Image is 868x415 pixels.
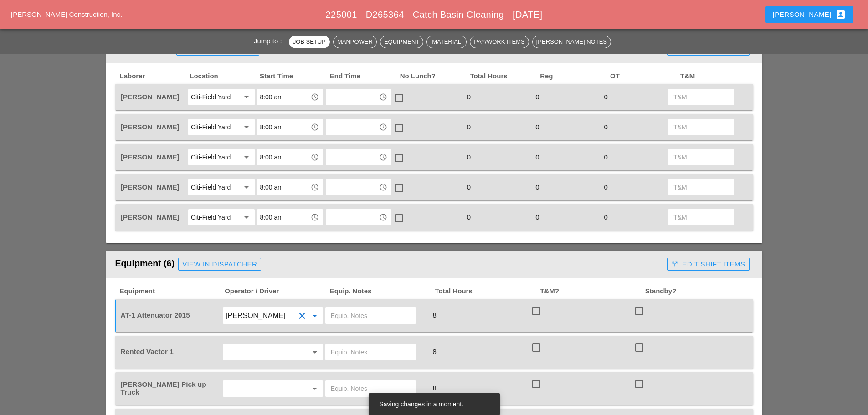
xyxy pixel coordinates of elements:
[532,183,543,191] span: 0
[463,93,474,101] span: 0
[532,153,543,161] span: 0
[463,153,474,161] span: 0
[601,213,611,221] span: 0
[532,36,611,48] button: [PERSON_NAME] Notes
[679,71,750,82] span: T&M
[191,213,231,221] div: Citi-Field Yard
[329,71,399,82] span: End Time
[765,6,853,23] button: [PERSON_NAME]
[331,308,411,323] input: Equip. Notes
[191,123,231,131] div: Citi-Field Yard
[673,120,729,134] input: T&M
[191,183,231,191] div: Citi-Field Yard
[311,213,319,221] i: access_time
[309,347,320,358] i: arrow_drop_down
[601,153,611,161] span: 0
[119,286,224,297] span: Equipment
[241,212,252,223] i: arrow_drop_down
[121,213,180,221] span: [PERSON_NAME]
[835,9,846,20] i: account_box
[121,93,180,101] span: [PERSON_NAME]
[380,36,423,48] button: Equipment
[259,71,329,82] span: Start Time
[609,71,679,82] span: OT
[121,183,180,191] span: [PERSON_NAME]
[379,183,387,191] i: access_time
[289,36,330,48] button: Job Setup
[539,71,609,82] span: Reg
[297,310,308,321] i: clear
[601,93,611,101] span: 0
[463,213,474,221] span: 0
[470,36,529,48] button: Pay/Work Items
[326,10,543,20] span: 225001 - D265364 - Catch Basin Cleaning - [DATE]
[121,380,206,396] span: [PERSON_NAME] Pick up Truck
[426,36,467,48] button: Material
[673,150,729,164] input: T&M
[429,384,440,392] span: 8
[474,37,524,46] div: Pay/Work Items
[182,259,257,270] div: View in Dispatcher
[532,93,543,101] span: 0
[121,348,174,355] span: Rented Vactor 1
[463,183,474,191] span: 0
[673,90,729,104] input: T&M
[311,183,319,191] i: access_time
[311,123,319,131] i: access_time
[539,286,644,297] span: T&M?
[532,213,543,221] span: 0
[399,71,469,82] span: No Lunch?
[121,153,180,161] span: [PERSON_NAME]
[671,259,745,270] div: Edit Shift Items
[191,153,231,161] div: Citi-Field Yard
[331,345,411,359] input: Equip. Notes
[644,286,750,297] span: Standby?
[293,37,326,46] div: Job Setup
[329,286,434,297] span: Equip. Notes
[115,255,664,273] div: Equipment (6)
[178,258,261,271] a: View in Dispatcher
[119,71,189,82] span: Laborer
[469,71,539,82] span: Total Hours
[189,71,259,82] span: Location
[224,286,329,297] span: Operator / Driver
[309,310,320,321] i: arrow_drop_down
[429,311,440,319] span: 8
[667,258,749,271] button: Edit Shift Items
[379,93,387,101] i: access_time
[241,122,252,133] i: arrow_drop_down
[309,383,320,394] i: arrow_drop_down
[673,210,729,225] input: T&M
[11,10,122,18] a: [PERSON_NAME] Construction, Inc.
[379,123,387,131] i: access_time
[380,400,463,408] span: Saving changes in a moment.
[311,93,319,101] i: access_time
[431,37,462,46] div: Material
[601,183,611,191] span: 0
[379,213,387,221] i: access_time
[532,123,543,131] span: 0
[429,348,440,355] span: 8
[601,123,611,131] span: 0
[254,37,286,45] span: Jump to :
[463,123,474,131] span: 0
[331,381,411,396] input: Equip. Notes
[241,92,252,102] i: arrow_drop_down
[333,36,377,48] button: Manpower
[536,37,607,46] div: [PERSON_NAME] Notes
[191,93,231,101] div: Citi-Field Yard
[241,182,252,193] i: arrow_drop_down
[121,311,190,319] span: AT-1 Attenuator 2015
[121,123,180,131] span: [PERSON_NAME]
[434,286,539,297] span: Total Hours
[773,9,846,20] div: [PERSON_NAME]
[311,153,319,161] i: access_time
[379,153,387,161] i: access_time
[241,152,252,163] i: arrow_drop_down
[673,180,729,195] input: T&M
[671,261,678,268] i: call_split
[384,37,419,46] div: Equipment
[337,37,373,46] div: Manpower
